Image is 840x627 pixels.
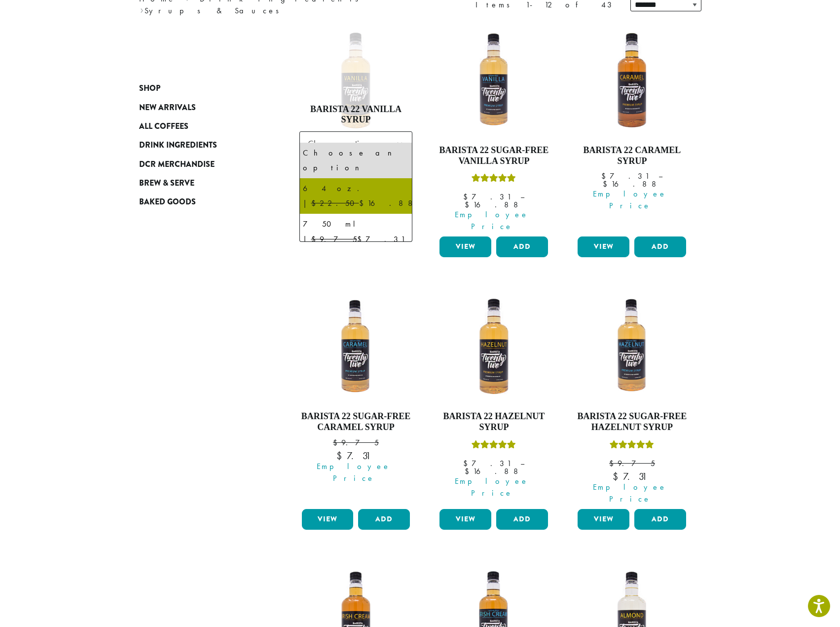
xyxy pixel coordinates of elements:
del: $22.50 [311,198,359,208]
span: Employee Price [433,475,550,499]
a: View [439,509,491,530]
span: $ [465,466,473,476]
span: Baked Goods [139,196,196,208]
a: Baked Goods [139,193,257,211]
a: Drink Ingredients [139,136,257,155]
span: $ [613,470,623,483]
span: $ [333,437,341,448]
div: Rated 5.00 out of 5 [472,439,516,454]
div: Rated 5.00 out of 5 [610,439,654,454]
a: View [302,509,354,530]
a: View [439,236,491,257]
span: New Arrivals [139,102,196,114]
span: › [140,1,144,17]
h4: Barista 22 Vanilla Syrup [299,104,413,125]
span: $ [463,192,472,202]
a: New Arrivals [139,98,257,117]
span: $ [465,199,473,210]
a: Rated 5.00 out of 5 [299,24,413,265]
img: SF-VANILLA-300x300.png [437,24,550,137]
span: Employee Price [433,209,550,233]
a: DCR Merchandise [139,155,257,174]
span: Brew & Serve [139,177,194,190]
a: All Coffees [139,117,257,136]
bdi: 9.75 [333,437,379,448]
button: Add [358,509,410,530]
bdi: 7.31 [613,470,652,483]
bdi: 16.88 [465,199,523,210]
span: – [658,171,662,181]
span: – [520,458,524,469]
del: $9.75 [311,234,357,244]
a: Shop [139,79,257,98]
bdi: 7.31 [463,458,511,469]
h4: Barista 22 Sugar-Free Caramel Syrup [299,411,413,432]
a: Barista 22 Caramel Syrup Employee Price [575,24,689,233]
a: Barista 22 Sugar-Free Vanilla SyrupRated 5.00 out of 5 Employee Price [437,24,550,233]
div: 64 oz. | $16.88 [303,181,409,211]
div: Rated 5.00 out of 5 [472,172,516,187]
span: $ [609,458,618,469]
bdi: 9.75 [609,458,655,469]
span: Shop [139,82,160,95]
bdi: 16.88 [603,179,661,189]
img: SF-CARAMEL-300x300.png [299,290,412,403]
a: Barista 22 Sugar-Free Hazelnut SyrupRated 5.00 out of 5 $9.75 Employee Price [575,290,689,505]
button: Add [634,236,686,257]
img: CARAMEL-1-300x300.png [575,24,689,137]
button: Add [634,509,686,530]
button: Add [496,236,548,257]
span: Drink Ingredients [139,139,217,152]
span: $ [336,449,347,462]
button: Add [496,509,548,530]
h4: Barista 22 Sugar-Free Hazelnut Syrup [575,411,689,432]
li: Choose an option [300,143,412,178]
span: $ [601,171,610,181]
span: – [520,192,524,202]
img: SF-HAZELNUT-300x300.png [575,290,689,403]
bdi: 7.31 [463,192,511,202]
div: 750 ml | $7.31 [303,217,409,246]
span: Employee Price [571,481,689,505]
a: View [578,236,629,257]
a: View [578,509,629,530]
span: All Coffees [139,120,188,133]
bdi: 16.88 [465,466,523,476]
span: Choose an option [304,134,377,153]
span: Employee Price [295,461,413,484]
img: HAZELNUT-300x300.png [437,290,550,403]
a: Barista 22 Sugar-Free Caramel Syrup $9.75 Employee Price [299,290,413,505]
a: Barista 22 Hazelnut SyrupRated 5.00 out of 5 Employee Price [437,290,550,505]
span: Choose an option [299,131,413,156]
h4: Barista 22 Hazelnut Syrup [437,411,550,432]
bdi: 7.31 [601,171,649,181]
span: $ [603,179,611,189]
span: Employee Price [571,188,689,212]
a: Brew & Serve [139,174,257,193]
h4: Barista 22 Sugar-Free Vanilla Syrup [437,145,550,166]
bdi: 7.31 [336,449,375,462]
span: $ [463,458,472,469]
h4: Barista 22 Caramel Syrup [575,145,689,166]
span: DCR Merchandise [139,158,215,171]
